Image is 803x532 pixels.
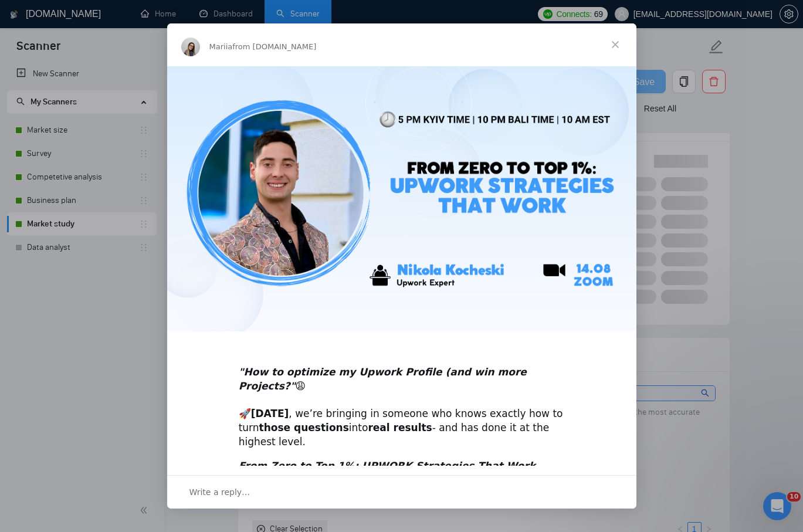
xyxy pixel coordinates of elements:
[239,351,565,449] div: 🚀 , we’re bringing in someone who knows exactly how to turn into - and has done it at the highest...
[239,366,527,392] b: 😩
[232,42,316,51] span: from [DOMAIN_NAME]
[251,408,289,419] b: [DATE]
[259,422,349,433] b: those questions
[189,484,250,500] span: Write a reply…
[167,475,636,509] div: Open conversation and reply
[209,42,233,51] span: Mariia
[239,366,527,392] i: "How to optimize my Upwork Profile (and win more Projects?"
[594,23,636,66] span: Close
[239,460,536,472] i: From Zero to Top 1%: UPWORK Strategies That Work
[239,459,565,515] div: Speaker: #1 Ranked Upwork Expert, helping agencies & freelancers land jobs with ease.
[181,38,200,56] img: Profile image for Mariia
[368,422,432,433] b: real results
